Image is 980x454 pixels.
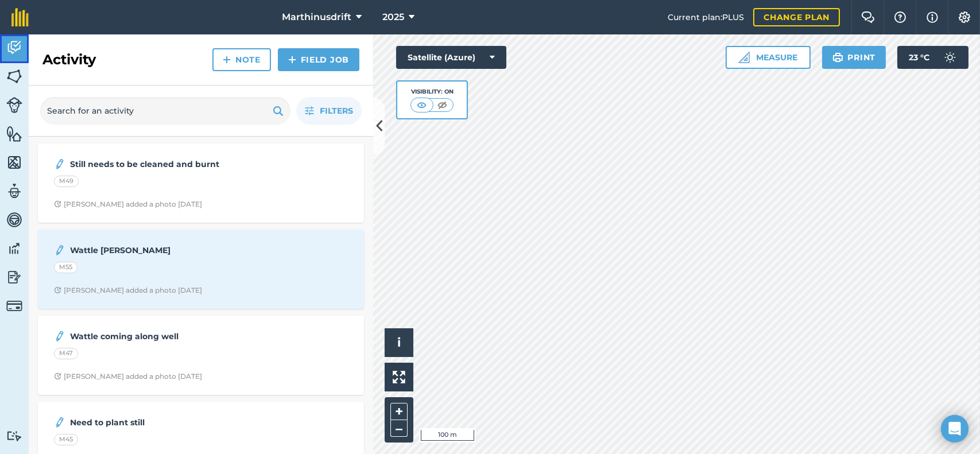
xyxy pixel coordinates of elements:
[223,53,231,67] img: svg+xml;base64,PHN2ZyB4bWxucz0iaHR0cDovL3d3dy53My5vcmcvMjAwMC9zdmciIHdpZHRoPSIxNCIgaGVpZ2h0PSIyNC...
[6,298,22,314] img: svg+xml;base64,PD94bWwgdmVyc2lvbj0iMS4wIiBlbmNvZGluZz0idXRmLTgiPz4KPCEtLSBHZW5lcmF0b3I6IEFkb2JlIE...
[6,154,22,171] img: svg+xml;base64,PHN2ZyB4bWxucz0iaHR0cDovL3d3dy53My5vcmcvMjAwMC9zdmciIHdpZHRoPSI1NiIgaGVpZ2h0PSI2MC...
[396,46,506,69] button: Satellite (Azure)
[941,415,969,443] div: Open Intercom Messenger
[958,11,971,23] img: A cog icon
[54,176,79,187] div: M49
[435,99,450,111] img: svg+xml;base64,PHN2ZyB4bWxucz0iaHR0cDovL3d3dy53My5vcmcvMjAwMC9zdmciIHdpZHRoPSI1MCIgaGVpZ2h0PSI0MC...
[320,104,353,117] span: Filters
[861,11,875,23] img: Two speech bubbles overlapping with the left bubble in the forefront
[6,211,22,228] img: svg+xml;base64,PD94bWwgdmVyc2lvbj0iMS4wIiBlbmNvZGluZz0idXRmLTgiPz4KPCEtLSBHZW5lcmF0b3I6IEFkb2JlIE...
[54,372,202,381] div: [PERSON_NAME] added a photo [DATE]
[410,87,454,96] div: Visibility: On
[6,68,22,85] img: svg+xml;base64,PHN2ZyB4bWxucz0iaHR0cDovL3d3dy53My5vcmcvMjAwMC9zdmciIHdpZHRoPSI1NiIgaGVpZ2h0PSI2MC...
[11,8,29,26] img: fieldmargin Logo
[54,286,61,294] img: Clock with arrow pointing clockwise
[6,240,22,257] img: svg+xml;base64,PD94bWwgdmVyc2lvbj0iMS4wIiBlbmNvZGluZz0idXRmLTgiPz4KPCEtLSBHZW5lcmF0b3I6IEFkb2JlIE...
[282,10,351,24] span: Marthinusdrift
[393,371,405,383] img: Four arrows, one pointing top left, one top right, one bottom right and the last bottom left
[70,416,252,429] strong: Need to plant still
[45,150,357,216] a: Still needs to be cleaned and burntM49Clock with arrow pointing clockwise[PERSON_NAME] added a ph...
[897,46,969,69] button: 23 °C
[385,328,413,357] button: i
[415,99,429,111] img: svg+xml;base64,PHN2ZyB4bWxucz0iaHR0cDovL3d3dy53My5vcmcvMjAwMC9zdmciIHdpZHRoPSI1MCIgaGVpZ2h0PSI0MC...
[726,46,811,69] button: Measure
[54,200,202,209] div: [PERSON_NAME] added a photo [DATE]
[54,200,61,208] img: Clock with arrow pointing clockwise
[668,11,744,24] span: Current plan : PLUS
[54,348,78,359] div: M47
[54,372,61,380] img: Clock with arrow pointing clockwise
[45,323,357,388] a: Wattle coming along wellM47Clock with arrow pointing clockwise[PERSON_NAME] added a photo [DATE]
[54,286,202,295] div: [PERSON_NAME] added a photo [DATE]
[832,51,843,64] img: svg+xml;base64,PHN2ZyB4bWxucz0iaHR0cDovL3d3dy53My5vcmcvMjAwMC9zdmciIHdpZHRoPSIxOSIgaGVpZ2h0PSIyNC...
[70,330,252,343] strong: Wattle coming along well
[273,104,284,118] img: svg+xml;base64,PHN2ZyB4bWxucz0iaHR0cDovL3d3dy53My5vcmcvMjAwMC9zdmciIHdpZHRoPSIxOSIgaGVpZ2h0PSIyNC...
[390,420,408,437] button: –
[6,269,22,286] img: svg+xml;base64,PD94bWwgdmVyc2lvbj0iMS4wIiBlbmNvZGluZz0idXRmLTgiPz4KPCEtLSBHZW5lcmF0b3I6IEFkb2JlIE...
[42,51,96,69] h2: Activity
[6,183,22,200] img: svg+xml;base64,PD94bWwgdmVyc2lvbj0iMS4wIiBlbmNvZGluZz0idXRmLTgiPz4KPCEtLSBHZW5lcmF0b3I6IEFkb2JlIE...
[40,97,290,125] input: Search for an activity
[6,430,22,441] img: svg+xml;base64,PD94bWwgdmVyc2lvbj0iMS4wIiBlbmNvZGluZz0idXRmLTgiPz4KPCEtLSBHZW5lcmF0b3I6IEFkb2JlIE...
[212,48,271,71] a: Note
[288,53,296,67] img: svg+xml;base64,PHN2ZyB4bWxucz0iaHR0cDovL3d3dy53My5vcmcvMjAwMC9zdmciIHdpZHRoPSIxNCIgaGVpZ2h0PSIyNC...
[939,46,962,69] img: svg+xml;base64,PD94bWwgdmVyc2lvbj0iMS4wIiBlbmNvZGluZz0idXRmLTgiPz4KPCEtLSBHZW5lcmF0b3I6IEFkb2JlIE...
[54,262,78,273] div: M55
[390,403,408,420] button: +
[278,48,359,71] a: Field Job
[6,97,22,113] img: svg+xml;base64,PD94bWwgdmVyc2lvbj0iMS4wIiBlbmNvZGluZz0idXRmLTgiPz4KPCEtLSBHZW5lcmF0b3I6IEFkb2JlIE...
[397,335,401,350] span: i
[70,244,252,257] strong: Wattle [PERSON_NAME]
[909,46,929,69] span: 23 ° C
[927,10,938,24] img: svg+xml;base64,PHN2ZyB4bWxucz0iaHR0cDovL3d3dy53My5vcmcvMjAwMC9zdmciIHdpZHRoPSIxNyIgaGVpZ2h0PSIxNy...
[296,97,362,125] button: Filters
[753,8,840,26] a: Change plan
[6,39,22,56] img: svg+xml;base64,PD94bWwgdmVyc2lvbj0iMS4wIiBlbmNvZGluZz0idXRmLTgiPz4KPCEtLSBHZW5lcmF0b3I6IEFkb2JlIE...
[382,10,404,24] span: 2025
[893,11,907,23] img: A question mark icon
[54,434,78,445] div: M45
[738,52,750,63] img: Ruler icon
[822,46,886,69] button: Print
[6,125,22,142] img: svg+xml;base64,PHN2ZyB4bWxucz0iaHR0cDovL3d3dy53My5vcmcvMjAwMC9zdmciIHdpZHRoPSI1NiIgaGVpZ2h0PSI2MC...
[54,329,65,343] img: svg+xml;base64,PD94bWwgdmVyc2lvbj0iMS4wIiBlbmNvZGluZz0idXRmLTgiPz4KPCEtLSBHZW5lcmF0b3I6IEFkb2JlIE...
[45,236,357,302] a: Wattle [PERSON_NAME]M55Clock with arrow pointing clockwise[PERSON_NAME] added a photo [DATE]
[54,416,65,429] img: svg+xml;base64,PD94bWwgdmVyc2lvbj0iMS4wIiBlbmNvZGluZz0idXRmLTgiPz4KPCEtLSBHZW5lcmF0b3I6IEFkb2JlIE...
[54,243,65,257] img: svg+xml;base64,PD94bWwgdmVyc2lvbj0iMS4wIiBlbmNvZGluZz0idXRmLTgiPz4KPCEtLSBHZW5lcmF0b3I6IEFkb2JlIE...
[54,157,65,171] img: svg+xml;base64,PD94bWwgdmVyc2lvbj0iMS4wIiBlbmNvZGluZz0idXRmLTgiPz4KPCEtLSBHZW5lcmF0b3I6IEFkb2JlIE...
[70,158,252,170] strong: Still needs to be cleaned and burnt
